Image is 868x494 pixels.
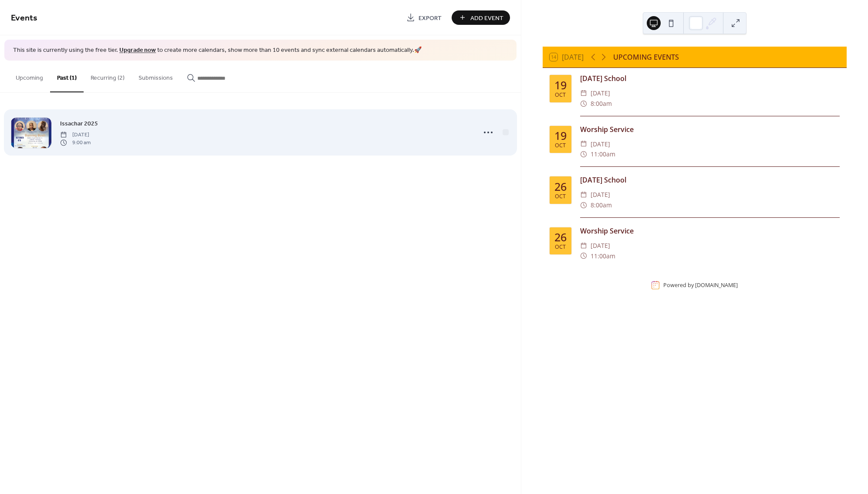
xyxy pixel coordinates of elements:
div: [DATE] School [580,175,840,185]
span: [DATE] [591,240,610,251]
div: Worship Service [580,124,840,135]
span: 8:00am [591,98,612,109]
div: Oct [555,194,566,200]
span: Issachar 2025 [60,119,98,128]
div: 19 [554,130,567,141]
button: Submissions [132,61,180,91]
div: Powered by [663,281,738,289]
div: Oct [555,143,566,149]
span: [DATE] [60,131,91,139]
div: ​ [580,240,587,251]
span: Events [11,10,37,27]
button: Upcoming [9,61,50,91]
button: Past (1) [50,61,84,92]
button: Add Event [452,10,510,25]
div: UPCOMING EVENTS [613,52,679,62]
a: [DOMAIN_NAME] [695,281,738,289]
span: This site is currently using the free tier. to create more calendars, show more than 10 events an... [13,46,422,55]
a: Upgrade now [119,44,156,56]
button: Recurring (2) [84,61,132,91]
span: 8:00am [591,200,612,210]
div: ​ [580,88,587,98]
span: 9:00 am [60,139,91,147]
div: 26 [554,181,567,192]
span: [DATE] [591,139,610,149]
div: ​ [580,189,587,200]
span: Add Event [470,14,503,23]
span: Export [419,14,442,23]
span: 11:00am [591,251,615,261]
div: ​ [580,149,587,159]
div: ​ [580,139,587,149]
div: 26 [554,232,567,243]
div: Oct [555,244,566,250]
div: 19 [554,80,567,91]
div: Worship Service [580,226,840,236]
div: ​ [580,251,587,261]
div: ​ [580,98,587,109]
a: Issachar 2025 [60,118,98,129]
span: 11:00am [591,149,615,159]
span: [DATE] [591,88,610,98]
div: ​ [580,200,587,210]
a: Export [400,10,448,25]
div: [DATE] School [580,73,840,84]
div: Oct [555,92,566,98]
span: [DATE] [591,189,610,200]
